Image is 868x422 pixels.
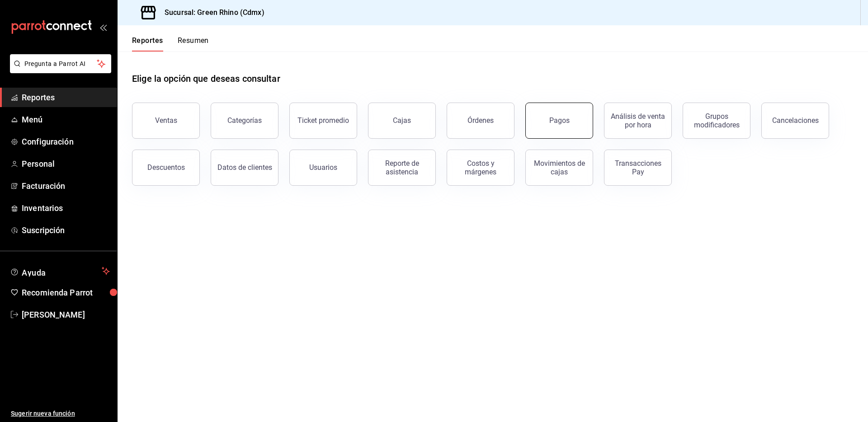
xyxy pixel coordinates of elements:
div: Datos de clientes [217,163,272,172]
button: Órdenes [447,103,514,139]
div: Órdenes [467,116,494,125]
div: Pagos [549,116,570,125]
span: Personal [22,158,110,170]
button: Resumen [178,36,209,52]
div: Categorías [227,116,262,125]
button: Movimientos de cajas [525,150,593,186]
span: Configuración [22,136,110,148]
button: Descuentos [132,150,200,186]
button: Transacciones Pay [604,150,672,186]
div: Movimientos de cajas [531,159,587,176]
div: Ventas [155,116,177,125]
span: Menú [22,113,110,126]
div: navigation tabs [132,36,209,52]
button: Pagos [525,103,593,139]
div: Cajas [393,116,411,125]
span: Reportes [22,91,110,103]
button: Grupos modificadores [683,103,750,139]
div: Grupos modificadores [689,112,745,129]
a: Pregunta a Parrot AI [6,66,111,75]
button: Categorías [211,103,278,139]
div: Ticket promedio [297,116,349,125]
span: Inventarios [22,202,110,214]
button: Pregunta a Parrot AI [10,54,111,73]
button: Reportes [132,36,163,52]
span: Recomienda Parrot [22,286,110,299]
span: [PERSON_NAME] [22,309,110,321]
button: Datos de clientes [211,150,278,186]
h3: Sucursal: Green Rhino (Cdmx) [157,7,264,18]
button: Cancelaciones [761,103,829,139]
div: Reporte de asistencia [374,159,430,176]
span: Suscripción [22,224,110,236]
h1: Elige la opción que deseas consultar [132,72,280,85]
button: Reporte de asistencia [368,150,436,186]
button: Costos y márgenes [447,150,514,186]
span: Sugerir nueva función [11,409,110,418]
div: Transacciones Pay [610,159,666,176]
button: Análisis de venta por hora [604,103,672,139]
span: Ayuda [22,266,98,277]
div: Usuarios [309,163,337,172]
div: Análisis de venta por hora [610,112,666,129]
div: Cancelaciones [772,116,819,125]
button: Usuarios [289,150,357,186]
div: Descuentos [147,163,185,172]
button: Ventas [132,103,200,139]
span: Facturación [22,180,110,192]
button: open_drawer_menu [99,23,107,31]
button: Cajas [368,103,436,139]
span: Pregunta a Parrot AI [24,59,97,69]
button: Ticket promedio [289,103,357,139]
div: Costos y márgenes [453,159,509,176]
